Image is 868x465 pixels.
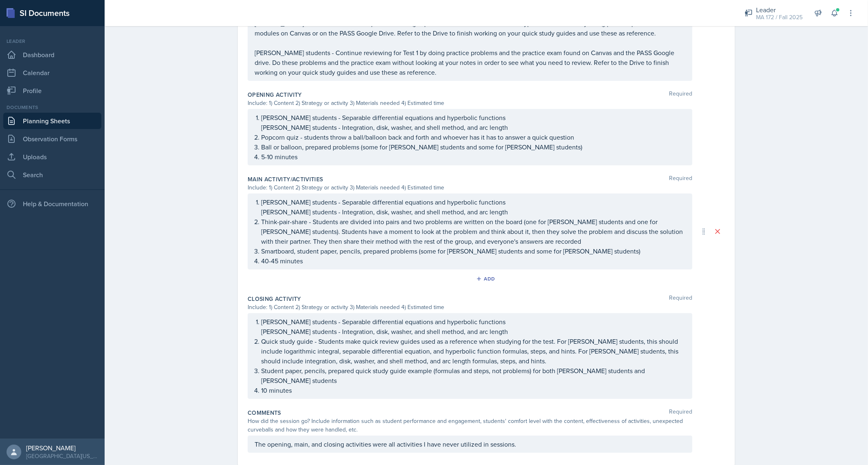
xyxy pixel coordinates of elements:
a: Calendar [3,65,101,81]
p: [PERSON_NAME] students - Separable differential equations and hyperbolic functions [261,317,685,327]
div: Help & Documentation [3,196,101,212]
div: Leader [756,5,803,15]
p: Ball or balloon, prepared problems (some for [PERSON_NAME] students and some for [PERSON_NAME] st... [261,142,685,152]
label: Closing Activity [248,295,301,303]
p: Think-pair-share - Students are divided into pairs and two problems are written on the board (one... [261,217,685,246]
div: Include: 1) Content 2) Strategy or activity 3) Materials needed 4) Estimated time [248,303,692,311]
span: Required [669,175,692,183]
p: Student paper, pencils, prepared quick study guide example (formulas and steps, not problems) for... [261,366,685,385]
a: Observation Forms [3,131,101,147]
span: Required [669,409,692,417]
div: Include: 1) Content 2) Strategy or activity 3) Materials needed 4) Estimated time [248,183,692,192]
p: [PERSON_NAME] students - Separable differential equations and hyperbolic functions [261,113,685,122]
label: Opening Activity [248,91,302,99]
p: Quick study guide - Students make quick review guides used as a reference when studying for the t... [261,336,685,366]
a: Uploads [3,149,101,165]
p: The opening, main, and closing activities were all activities I have never utilized in sessions. [255,439,685,449]
p: [PERSON_NAME] students - Separable differential equations and hyperbolic functions [261,197,685,207]
p: Smartboard, student paper, pencils, prepared problems (some for [PERSON_NAME] students and some f... [261,246,685,256]
p: 10 minutes [261,385,685,395]
p: 5-10 minutes [261,152,685,162]
label: Main Activity/Activities [248,175,323,183]
button: Add [473,273,500,285]
div: MA 172 / Fall 2025 [756,13,803,22]
p: [PERSON_NAME] students - Integration, disk, washer, and shell method, and arc length [261,122,685,132]
p: [PERSON_NAME] students - Integration, disk, washer, and shell method, and arc length [261,327,685,336]
p: Popcorn quiz - students throw a ball/balloon back and forth and whoever has it has to answer a qu... [261,132,685,142]
div: Leader [3,38,101,45]
div: [GEOGRAPHIC_DATA][US_STATE] in [GEOGRAPHIC_DATA] [26,452,98,460]
p: [PERSON_NAME] students - Continue reviewing for Test 1 by doing practice problems and the practic... [255,48,685,77]
span: Required [669,295,692,303]
div: Include: 1) Content 2) Strategy or activity 3) Materials needed 4) Estimated time [248,99,692,107]
div: [PERSON_NAME] [26,444,98,452]
div: Documents [3,104,101,111]
div: Add [478,276,495,282]
label: Comments [248,409,281,417]
p: 40-45 minutes [261,256,685,266]
div: How did the session go? Include information such as student performance and engagement, students'... [248,417,692,434]
a: Dashboard [3,47,101,63]
span: Required [669,91,692,99]
p: [PERSON_NAME] students - Integration, disk, washer, and shell method, and arc length [261,207,685,217]
a: Search [3,167,101,183]
a: Planning Sheets [3,113,101,129]
p: [PERSON_NAME] students - Continue to practice solving separable differential functions and hyperb... [255,18,685,38]
a: Profile [3,82,101,99]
